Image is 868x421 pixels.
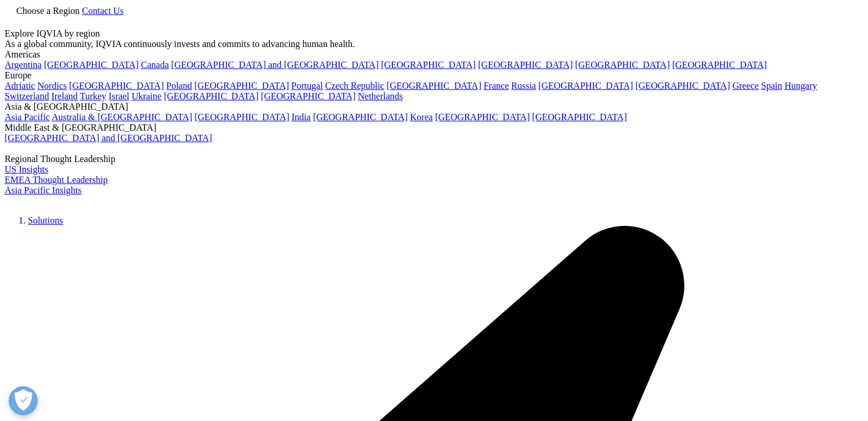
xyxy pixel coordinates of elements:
[478,60,572,70] a: [GEOGRAPHIC_DATA]
[538,81,633,91] a: [GEOGRAPHIC_DATA]
[5,123,863,133] div: Middle East & [GEOGRAPHIC_DATA]
[575,60,670,70] a: [GEOGRAPHIC_DATA]
[484,81,509,91] a: France
[635,81,730,91] a: [GEOGRAPHIC_DATA]
[5,39,863,49] div: As a global community, IQVIA continuously invests and commits to advancing human health.
[80,91,106,101] a: Turkey
[51,91,77,101] a: Ireland
[44,60,139,70] a: [GEOGRAPHIC_DATA]
[672,60,767,70] a: [GEOGRAPHIC_DATA]
[5,164,48,174] a: US Insights
[109,91,129,101] a: Israel
[5,112,50,122] a: Asia Pacific
[9,386,38,415] button: Open Preferences
[132,91,162,101] a: Ukraine
[52,112,192,122] a: Australia & [GEOGRAPHIC_DATA]
[5,49,863,60] div: Americas
[195,81,289,91] a: [GEOGRAPHIC_DATA]
[171,60,379,70] a: [GEOGRAPHIC_DATA] and [GEOGRAPHIC_DATA]
[5,175,107,185] a: EMEA Thought Leadership
[5,133,212,143] a: [GEOGRAPHIC_DATA] and [GEOGRAPHIC_DATA]
[761,81,782,91] a: Spain
[381,60,476,70] a: [GEOGRAPHIC_DATA]
[732,81,758,91] a: Greece
[512,81,536,91] a: Russia
[5,70,863,81] div: Europe
[5,185,81,195] a: Asia Pacific Insights
[69,81,164,91] a: [GEOGRAPHIC_DATA]
[5,28,863,39] div: Explore IQVIA by region
[5,81,35,91] a: Adriatic
[291,81,323,91] a: Portugal
[313,112,408,122] a: [GEOGRAPHIC_DATA]
[5,60,42,70] a: Argentina
[410,112,433,122] a: Korea
[141,60,169,70] a: Canada
[166,81,192,91] a: Poland
[358,91,402,101] a: Netherlands
[387,81,481,91] a: [GEOGRAPHIC_DATA]
[16,6,80,16] span: Choose a Region
[325,81,384,91] a: Czech Republic
[82,6,124,16] a: Contact Us
[37,81,67,91] a: Nordics
[5,91,49,101] a: Switzerland
[784,81,817,91] a: Hungary
[261,91,355,101] a: [GEOGRAPHIC_DATA]
[195,112,289,122] a: [GEOGRAPHIC_DATA]
[5,154,863,164] div: Regional Thought Leadership
[28,215,63,225] a: Solutions
[532,112,627,122] a: [GEOGRAPHIC_DATA]
[291,112,311,122] a: India
[5,102,863,112] div: Asia & [GEOGRAPHIC_DATA]
[164,91,258,101] a: [GEOGRAPHIC_DATA]
[435,112,530,122] a: [GEOGRAPHIC_DATA]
